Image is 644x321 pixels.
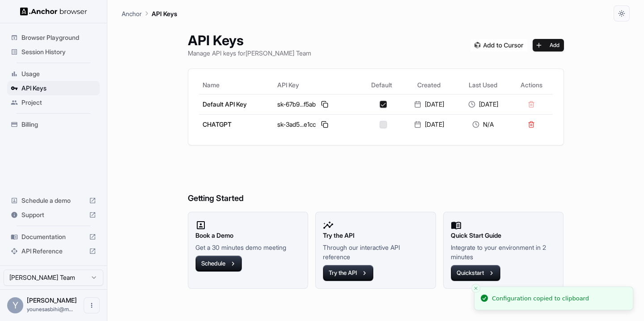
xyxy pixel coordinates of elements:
[402,76,456,94] th: Created
[21,196,85,205] span: Schedule a demo
[533,39,564,51] button: Add
[188,48,311,58] p: Manage API keys for [PERSON_NAME] Team
[7,30,100,45] div: Browser Playground
[7,244,100,258] div: API Reference
[451,243,556,261] p: Integrate to your environment in 2 minutes
[122,9,177,18] nav: breadcrumb
[7,230,100,244] div: Documentation
[361,76,402,94] th: Default
[451,231,556,240] h2: Quick Start Guide
[27,306,73,312] span: younesasbihi@myway.app
[152,9,177,18] p: API Keys
[460,100,507,109] div: [DATE]
[7,67,100,81] div: Usage
[510,76,553,94] th: Actions
[199,76,274,94] th: Name
[319,99,330,110] button: Copy API key
[21,98,96,107] span: Project
[21,232,85,241] span: Documentation
[21,84,96,93] span: API Keys
[21,33,96,42] span: Browser Playground
[195,231,301,240] h2: Book a Demo
[195,256,242,272] button: Schedule
[323,231,428,240] h2: Try the API
[451,265,500,281] button: Quickstart
[84,297,100,313] button: Open menu
[456,76,510,94] th: Last Used
[199,94,274,114] td: Default API Key
[7,45,100,59] div: Session History
[21,247,85,256] span: API Reference
[460,120,507,129] div: N/A
[277,119,357,130] div: sk-3ad5...e1cc
[122,9,142,18] p: Anchor
[188,32,311,48] h1: API Keys
[20,7,87,16] img: Anchor Logo
[471,284,480,293] button: Close toast
[199,114,274,134] td: CHATGPT
[27,296,77,304] span: Younes Asbihi
[7,95,100,110] div: Project
[7,81,100,95] div: API Keys
[188,156,564,205] h6: Getting Started
[7,193,100,208] div: Schedule a demo
[319,119,330,130] button: Copy API key
[406,120,453,129] div: [DATE]
[492,294,589,303] div: Configuration copied to clipboard
[277,99,357,110] div: sk-67b9...f5ab
[21,69,96,78] span: Usage
[7,297,23,313] div: Y
[21,120,96,129] span: Billing
[21,210,85,219] span: Support
[406,100,453,109] div: [DATE]
[7,208,100,222] div: Support
[274,76,361,94] th: API Key
[195,243,301,252] p: Get a 30 minutes demo meeting
[471,39,527,51] img: Add anchorbrowser MCP server to Cursor
[323,243,428,261] p: Through our interactive API reference
[7,117,100,132] div: Billing
[323,265,373,281] button: Try the API
[21,47,96,56] span: Session History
